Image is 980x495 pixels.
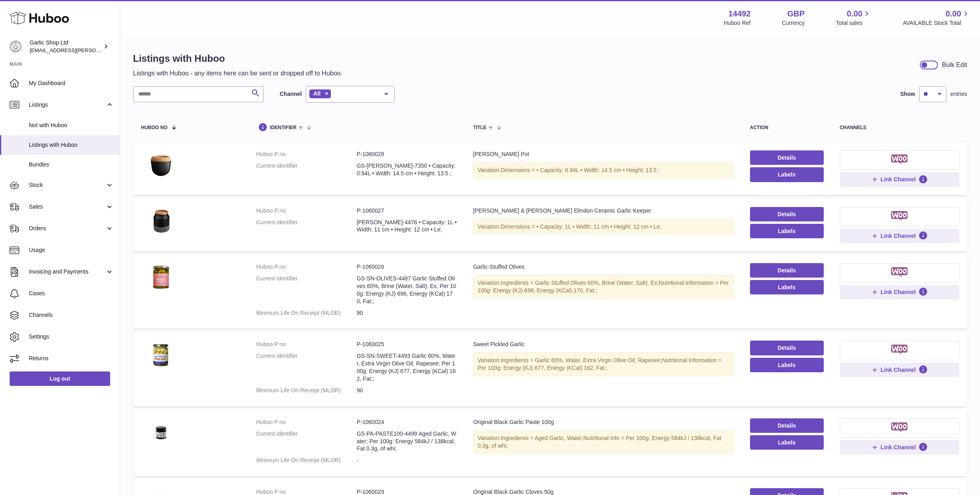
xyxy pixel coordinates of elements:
[256,162,357,177] dt: Current identifier
[256,418,357,426] dt: Huboo P no
[256,275,357,305] dt: Current identifier
[357,150,457,158] dd: P-1060028
[787,8,805,19] strong: GBP
[473,341,734,348] div: Sweet Pickled Garlic
[29,311,114,319] span: Channels
[30,39,102,54] div: Garlic Shop Ltd
[750,224,824,238] button: Labels
[313,90,321,97] span: All
[29,246,114,254] span: Usage
[782,19,805,27] div: Currency
[942,61,967,69] div: Bulk Edit
[141,341,181,369] img: Sweet Pickled Garlic
[357,219,457,234] dd: [PERSON_NAME]-4476 • Capacity: 1L • Width: 11 cm • Height: 12 cm • Le;
[881,444,916,451] span: Link Channel
[10,371,110,386] a: Log out
[473,219,734,235] div: Variation:
[501,435,583,441] span: Ingredients = Aged Garlic, Water;
[357,341,457,348] dd: P-1060025
[473,263,734,271] div: Garlic-Stuffed Olives
[501,280,659,286] span: Ingredients = Garlic Stuffed Olives 60%, Brine (Water, Salt), Ex;
[891,154,907,164] img: woocommerce-small.png
[473,150,734,158] div: [PERSON_NAME] Pot
[891,211,907,221] img: woocommerce-small.png
[357,430,457,453] dd: GS-PA-PASTE100-4499 Aged Garlic, Water; Per 100g: Energy 584kJ / 138kcal, Fat 0.3g, of whi;
[256,352,357,383] dt: Current identifier
[29,141,114,149] span: Listings with Huboo
[750,341,824,355] a: Details
[141,263,181,292] img: Garlic-Stuffed Olives
[881,176,916,183] span: Link Channel
[881,366,916,373] span: Link Channel
[478,435,722,449] span: Nutritional Info = Per 100g: Energy 584kJ / 138kcal, Fat 0.3g, of whi;
[473,352,734,376] div: Variation:
[847,8,863,19] span: 0.00
[750,418,824,433] a: Details
[724,19,751,27] div: Huboo Ref
[256,309,357,317] dt: Minimum Life On Receipt (MLOR)
[840,172,959,187] button: Link Channel
[29,203,105,211] span: Sales
[29,225,105,232] span: Orders
[891,422,907,432] img: woocommerce-small.png
[750,280,824,294] button: Labels
[357,352,457,383] dd: GS-SN-SWEET-4493 Garlic 60%, Water, Extra Virgin Olive Oil, Rapesee; Per 100g: Energy (KJ) 677, E...
[750,167,824,182] button: Labels
[29,268,105,276] span: Invoicing and Payments
[903,19,970,27] span: AVAILABLE Stock Total
[750,125,824,130] div: action
[357,162,457,177] dd: GS-[PERSON_NAME]-7350 • Capacity: 0.94L • Width: 14.5 cm • Height: 13.5 ;
[357,309,457,317] dd: 90
[256,219,357,234] dt: Current identifier
[29,122,114,129] span: Not with Huboo
[256,430,357,453] dt: Current identifier
[141,207,181,235] img: Cole & Mason Elmdon Ceramic Garlic Keeper
[881,232,916,239] span: Link Channel
[750,150,824,165] a: Details
[903,8,970,27] a: 0.00 AVAILABLE Stock Total
[133,52,343,65] h1: Listings with Huboo
[141,150,181,179] img: Emile Henry Garlic Pot
[256,207,357,215] dt: Huboo P no
[478,280,729,294] span: Nutritional Information = Per 100g: Energy (KJ) 696, Energy (KCal) 170, Fat:;
[946,8,961,19] span: 0.00
[836,19,871,27] span: Total sales
[357,207,457,215] dd: P-1060027
[256,263,357,271] dt: Huboo P no
[256,341,357,348] dt: Huboo P no
[280,90,302,98] label: Channel
[473,125,486,130] span: title
[950,90,967,98] span: entries
[891,345,907,354] img: woocommerce-small.png
[881,288,916,296] span: Link Channel
[840,363,959,377] button: Link Channel
[473,418,734,426] div: Original Black Garlic Paste 100g
[29,355,114,362] span: Returns
[29,101,105,109] span: Listings
[256,387,357,394] dt: Minimum Life On Receipt (MLOR)
[473,207,734,215] div: [PERSON_NAME] & [PERSON_NAME] Elmdon Ceramic Garlic Keeper
[836,8,871,27] a: 0.00 Total sales
[501,223,661,230] span: Dimensions = • Capacity: 1L • Width: 11 cm • Height: 12 cm • Le;
[357,387,457,394] dd: 90
[29,161,114,168] span: Bundles
[141,418,181,447] img: Original Black Garlic Paste 100g
[141,125,167,130] span: Huboo no
[256,456,357,464] dt: Minimum Life On Receipt (MLOR)
[501,357,662,363] span: Ingredients = Garlic 60%, Water, Extra Virgin Olive Oil, Rapesee;
[256,150,357,158] dt: Huboo P no
[728,8,751,19] strong: 14492
[840,285,959,299] button: Link Channel
[10,41,22,53] img: alec.veit@garlicshop.co.uk
[30,47,161,53] span: [EMAIL_ADDRESS][PERSON_NAME][DOMAIN_NAME]
[29,333,114,341] span: Settings
[750,263,824,278] a: Details
[29,290,114,297] span: Cases
[29,181,105,189] span: Stock
[357,418,457,426] dd: P-1060024
[357,456,457,464] dd: -
[473,275,734,299] div: Variation:
[750,435,824,450] button: Labels
[133,69,343,78] p: Listings with Huboo - any items here can be sent or dropped off to Huboo.
[900,90,915,98] label: Show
